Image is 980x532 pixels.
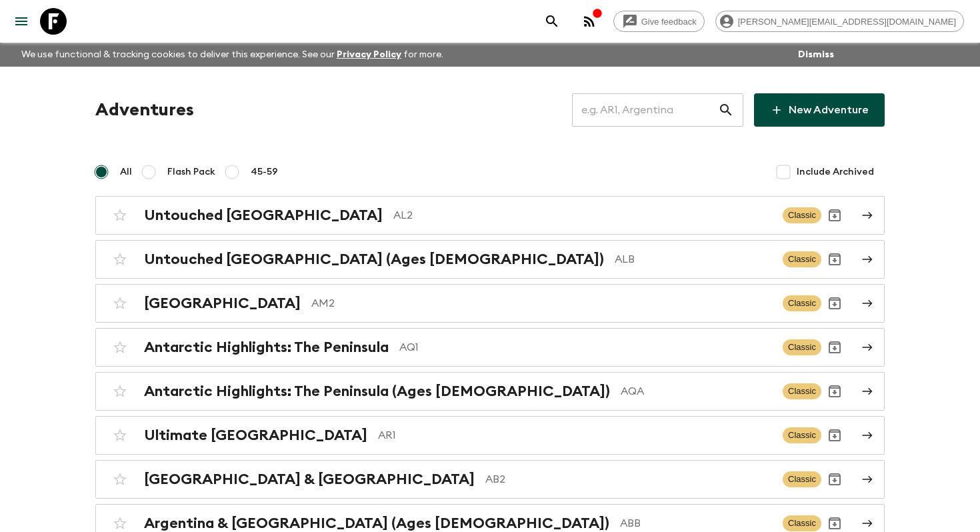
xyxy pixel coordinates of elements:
[144,427,367,444] h2: Ultimate [GEOGRAPHIC_DATA]
[95,284,885,323] a: [GEOGRAPHIC_DATA]AM2ClassicArchive
[821,378,848,405] button: Archive
[795,45,837,64] button: Dismiss
[95,372,885,411] a: Antarctic Highlights: The Peninsula (Ages [DEMOGRAPHIC_DATA])AQAClassicArchive
[144,339,389,356] h2: Antarctic Highlights: The Peninsula
[783,251,821,267] span: Classic
[821,246,848,273] button: Archive
[783,207,821,223] span: Classic
[731,17,963,27] span: [PERSON_NAME][EMAIL_ADDRESS][DOMAIN_NAME]
[311,295,772,311] p: AM2
[783,515,821,531] span: Classic
[16,43,449,67] p: We use functional & tracking cookies to deliver this experience. See our for more.
[539,8,565,35] button: search adventures
[783,295,821,311] span: Classic
[615,251,772,267] p: ALB
[783,471,821,487] span: Classic
[95,97,194,123] h1: Adventures
[621,383,772,399] p: AQA
[95,196,885,235] a: Untouched [GEOGRAPHIC_DATA]AL2ClassicArchive
[783,427,821,443] span: Classic
[797,165,874,179] span: Include Archived
[144,471,475,488] h2: [GEOGRAPHIC_DATA] & [GEOGRAPHIC_DATA]
[634,17,704,27] span: Give feedback
[378,427,772,443] p: AR1
[783,383,821,399] span: Classic
[144,383,610,400] h2: Antarctic Highlights: The Peninsula (Ages [DEMOGRAPHIC_DATA])
[399,339,772,355] p: AQ1
[95,240,885,279] a: Untouched [GEOGRAPHIC_DATA] (Ages [DEMOGRAPHIC_DATA])ALBClassicArchive
[821,202,848,229] button: Archive
[821,290,848,317] button: Archive
[613,11,705,32] a: Give feedback
[620,515,772,531] p: ABB
[393,207,772,223] p: AL2
[821,466,848,493] button: Archive
[144,251,604,268] h2: Untouched [GEOGRAPHIC_DATA] (Ages [DEMOGRAPHIC_DATA])
[144,295,301,312] h2: [GEOGRAPHIC_DATA]
[783,339,821,355] span: Classic
[572,91,718,129] input: e.g. AR1, Argentina
[95,328,885,367] a: Antarctic Highlights: The PeninsulaAQ1ClassicArchive
[144,515,609,532] h2: Argentina & [GEOGRAPHIC_DATA] (Ages [DEMOGRAPHIC_DATA])
[337,50,401,59] a: Privacy Policy
[167,165,215,179] span: Flash Pack
[144,207,383,224] h2: Untouched [GEOGRAPHIC_DATA]
[95,416,885,455] a: Ultimate [GEOGRAPHIC_DATA]AR1ClassicArchive
[754,93,885,127] a: New Adventure
[8,8,35,35] button: menu
[821,334,848,361] button: Archive
[95,460,885,499] a: [GEOGRAPHIC_DATA] & [GEOGRAPHIC_DATA]AB2ClassicArchive
[485,471,772,487] p: AB2
[715,11,964,32] div: [PERSON_NAME][EMAIL_ADDRESS][DOMAIN_NAME]
[251,165,278,179] span: 45-59
[120,165,132,179] span: All
[821,422,848,449] button: Archive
